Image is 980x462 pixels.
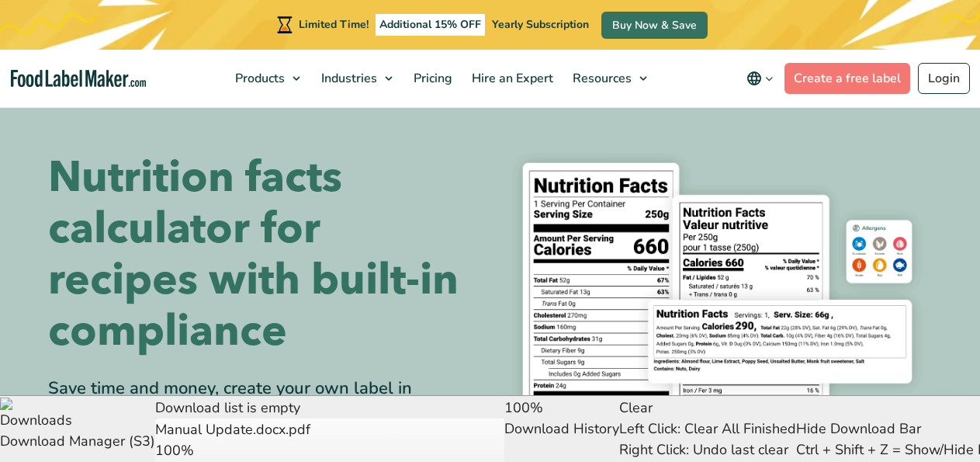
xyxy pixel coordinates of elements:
span: Limited Time! [299,17,369,32]
div: Clear [619,398,796,460]
a: Create a free label [784,63,910,94]
span: Hire an Expert [467,70,555,87]
div: Download list is empty [155,398,504,419]
div: Left Click: Clear All Finished [619,419,796,439]
div: Right Click: Undo last clear [619,439,796,460]
h1: Nutrition facts calculator for recipes with built-in compliance [48,152,479,357]
a: Buy Now & Save [601,12,708,39]
a: Resources [563,50,655,107]
div: Download History [504,419,619,439]
a: Pricing [404,50,459,107]
div: 100% [155,440,504,461]
a: Login [918,63,970,94]
a: Industries [312,50,400,107]
a: Products [226,50,308,107]
span: Yearly Subscription [492,17,589,32]
div: Manual Update.docx.pdf [155,419,504,440]
a: Hire an Expert [462,50,559,107]
span: Industries [317,70,379,87]
div: Save time and money, create your own label in minutes using our 500k+ ingredient database built b... [48,376,479,453]
span: Pricing [409,70,454,87]
div: 100% [504,398,619,419]
span: Products [230,70,286,87]
span: Resources [568,70,633,87]
span: Additional 15% OFF [376,14,485,36]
